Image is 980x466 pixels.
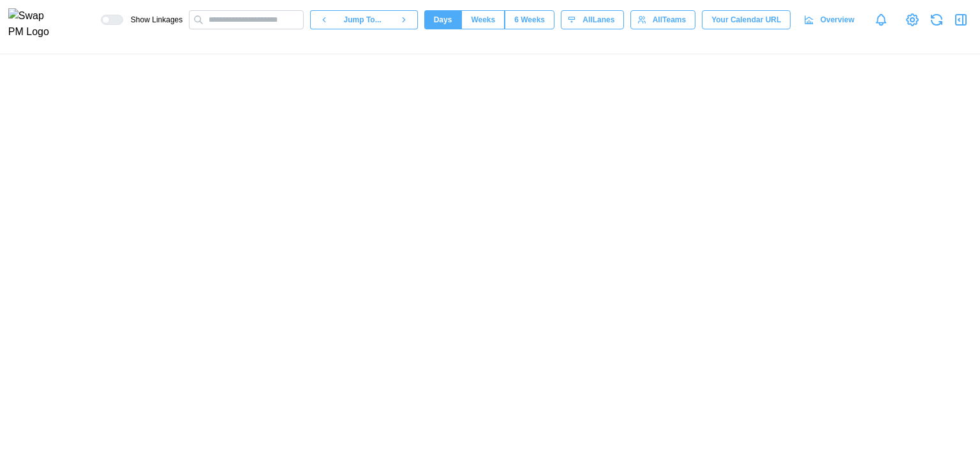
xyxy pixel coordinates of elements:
[702,10,791,29] button: Your Calendar URL
[653,11,686,29] span: All Teams
[505,10,554,29] button: 6 Weeks
[471,11,495,29] span: Weeks
[434,11,452,29] span: Days
[711,11,781,29] span: Your Calendar URL
[928,11,946,29] button: Refresh Grid
[820,11,854,29] span: Overview
[338,10,390,29] button: Jump To...
[514,11,545,29] span: 6 Weeks
[8,8,60,40] img: Swap PM Logo
[870,9,892,31] a: Notifications
[561,10,624,29] button: AllLanes
[797,10,864,29] a: Overview
[461,10,505,29] button: Weeks
[344,11,382,29] span: Jump To...
[424,10,462,29] button: Days
[123,15,182,25] span: Show Linkages
[903,11,921,29] a: View Project
[583,11,614,29] span: All Lanes
[952,11,970,29] button: Open Drawer
[630,10,695,29] button: AllTeams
